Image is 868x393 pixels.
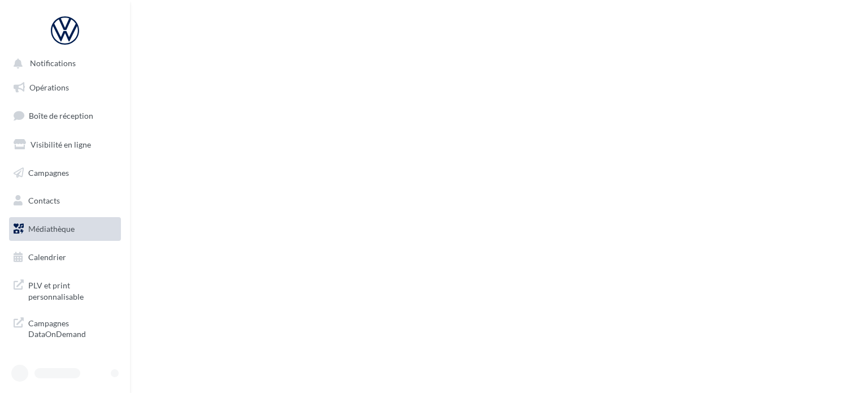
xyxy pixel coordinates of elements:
[29,83,69,92] span: Opérations
[31,140,91,149] span: Visibilité en ligne
[28,278,116,302] span: PLV et print personnalisable
[7,133,123,157] a: Visibilité en ligne
[7,161,123,185] a: Campagnes
[29,111,93,120] span: Boîte de réception
[7,76,123,100] a: Opérations
[7,245,123,269] a: Calendrier
[7,273,123,306] a: PLV et print personnalisable
[30,59,76,68] span: Notifications
[28,316,116,340] span: Campagnes DataOnDemand
[7,103,123,128] a: Boîte de réception
[7,311,123,344] a: Campagnes DataOnDemand
[7,217,123,241] a: Médiathèque
[28,196,60,205] span: Contacts
[7,189,123,213] a: Contacts
[28,252,66,262] span: Calendrier
[28,224,75,234] span: Médiathèque
[28,167,69,177] span: Campagnes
